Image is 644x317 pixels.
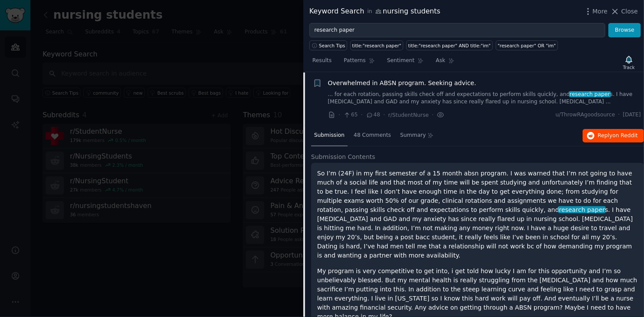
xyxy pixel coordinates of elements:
button: Browse [608,23,641,38]
span: Summary [400,132,426,139]
div: Track [623,64,635,70]
button: Replyon Reddit [583,129,644,143]
a: "research paper" OR "im" [496,40,558,50]
span: Search Tips [319,43,345,49]
span: on Reddit [613,132,638,139]
span: 48 Comments [354,132,391,139]
a: title:"research paper" AND title:"im" [406,40,493,50]
span: · [383,110,385,119]
span: · [618,111,620,119]
span: · [432,110,434,119]
button: Close [611,7,638,16]
a: Results [309,54,335,72]
span: Submission Contents [311,152,375,162]
span: More [593,7,608,16]
div: Keyword Search nursing students [309,6,440,17]
span: Submission [314,132,345,139]
a: Ask [433,54,458,72]
span: r/StudentNurse [388,112,429,118]
input: Try a keyword related to your business [309,23,605,38]
span: Patterns [344,57,365,65]
span: 48 [366,111,380,119]
p: So I’m (24F) in my first semester of a 15 month absn program. I was warned that I’m not going to ... [317,169,638,260]
span: research paper [569,91,611,97]
a: ... for each rotation, passing skills check off and expectations to perform skills quickly, andre... [328,91,641,106]
span: u/ThrowRAgoodsource [556,111,615,119]
div: title:"research paper" [352,43,402,49]
span: in [367,8,372,16]
button: Track [620,53,638,72]
a: Overwhelmed in ABSN program. Seeking advice. [328,79,476,88]
span: Sentiment [387,57,415,65]
button: Search Tips [309,40,347,50]
span: Ask [436,57,445,65]
span: Reply [598,132,638,140]
a: title:"research paper" [350,40,403,50]
div: title:"research paper" AND title:"im" [408,43,491,49]
span: research paper [558,206,606,213]
span: · [339,110,340,119]
span: Close [621,7,638,16]
a: Patterns [341,54,378,72]
span: 65 [343,111,358,119]
span: Results [312,57,332,65]
span: [DATE] [623,111,641,119]
div: "research paper" OR "im" [498,43,556,49]
span: · [361,110,363,119]
button: More [584,7,608,16]
a: Sentiment [384,54,427,72]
